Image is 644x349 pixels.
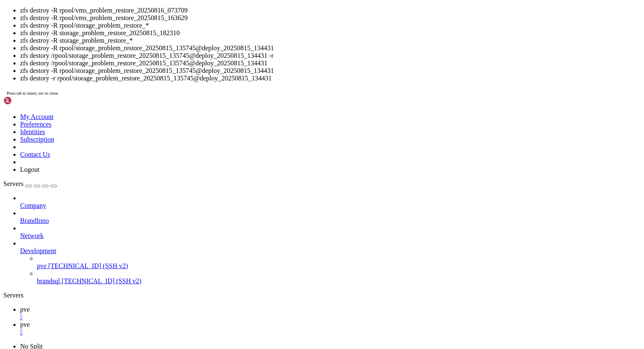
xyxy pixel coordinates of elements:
span: 参 [95,153,102,160]
span: 程 [152,153,159,160]
span: 查 [63,53,70,60]
x-row: --- --- [3,103,535,110]
span: 查 [10,75,18,82]
span: 无 [117,153,124,160]
span: 个 [77,67,84,75]
span: 推 [159,153,166,160]
span: 格 [10,10,18,18]
span: 送 [166,153,173,160]
span: 备 [21,60,28,67]
x-row: rpool/vms_problem_restore_20250816_125903 122M 779G 96K /rpool/vms_problem_restore_20250816_125903 [3,18,535,25]
span: 确 [189,82,196,89]
span: 快 [140,103,148,110]
span: 开 [3,25,10,32]
span: 您 [13,160,21,167]
span: 复 [84,96,91,103]
x-row: Proxmox : pve-config-20250816_112214.tar.gz [3,132,535,139]
span: 累 [132,82,139,89]
li: zfs destroy -R storage_problem_restore_20250815_182310 [20,29,641,37]
span: 式 [25,10,32,18]
x-row: : yes [3,18,535,25]
a: Servers [3,180,57,187]
span: 存 [28,75,35,82]
li: Network [20,225,641,240]
img: Shellngn [3,96,52,105]
a: Identities [20,128,45,135]
span: 照 [28,110,35,117]
a: Subscription [20,136,54,143]
span: 误 [153,82,161,89]
span: 统 [21,89,28,96]
span: 数 [35,53,42,60]
x-row: rpool/vms_problem_restore_20250816_125903/vm-100-disk-1 122M 779G 6.17G - [3,32,535,39]
span: ✅ [3,89,10,96]
span: [PERSON_NAME] [56,75,63,82]
span: 置 [65,124,72,132]
span: 已 [10,103,18,110]
span: 。 [220,82,227,89]
a: BrandInno [20,217,641,225]
span: 要 [95,103,102,110]
x-row: ZFS ( 'yes' ): yes [3,103,535,110]
span: 件 [105,75,112,82]
span: 送 [10,18,18,25]
span: 件 [91,67,99,75]
span: 远 [25,18,32,25]
span: 重 [77,89,84,96]
span: 前 [14,53,21,60]
span: 份 [77,146,84,153]
span: 程 [74,153,81,160]
span: 已 [56,89,63,96]
a: pve [TECHNICAL_ID] (SSH v2) [37,262,641,270]
li: BrandInno [20,209,641,225]
span: 创 [117,103,124,110]
span: 或 [160,82,167,89]
x-row: /rpool/storage/template/iso: 4 [3,60,535,67]
span: 错 [146,82,153,89]
span: 积 [139,82,146,89]
span: 远 [67,153,74,160]
span: 状 [56,82,63,89]
span: 份 [10,39,18,46]
span: 储 [35,75,42,82]
span: 继 [102,103,109,110]
span: 置 [14,60,21,67]
span: 述 [53,103,60,110]
a: Development [20,247,641,255]
span: 池 [34,46,42,53]
span: 推 [3,18,10,25]
span: 成 [63,89,70,96]
span: 认 [196,82,203,89]
span: 系 [49,89,56,96]
span: 查 [27,146,34,153]
span: ✅ [3,96,10,103]
x-row: : [3,39,535,46]
x-row: rpool/vms_problem_restore_20250816_114815@deploy_20250816_112210 [DATE] 0B - [3,139,535,146]
span: 数 [28,96,35,103]
x-row: --> ... [3,53,535,60]
span: 快 [21,110,28,117]
span: 警 [25,153,32,160]
span: 全 [25,103,32,110]
span: 建 [42,110,49,117]
a: Contact Us [20,151,50,158]
span: 照 [73,96,80,103]
span: 据 [52,96,59,103]
span: 险 [67,103,74,110]
li: Development [20,240,641,285]
span: 法 [124,153,131,160]
span: 我 [3,103,10,110]
span: 份 [35,89,42,96]
x-row: rpool/vms_problem_restore_20250816_125903/vm-100-disk-2 128K 779G 64K - [3,39,535,46]
span: 态 [70,75,77,82]
a: pve [20,321,641,336]
span: 保 [56,96,63,103]
span: 完 [28,103,35,110]
x-row: NAME CREATION USED PROJECT:DESCRIPTION [3,132,535,139]
span: 并 [70,96,78,103]
span: 户 [21,96,28,103]
span: 建 [123,103,130,110]
span: 上 [46,103,53,110]
span: 功 [69,132,76,139]
span: 并 [34,146,42,153]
